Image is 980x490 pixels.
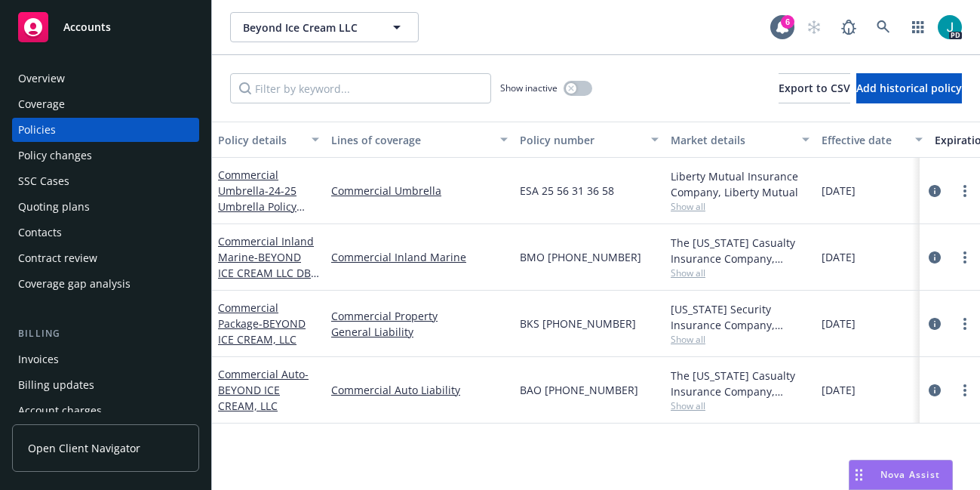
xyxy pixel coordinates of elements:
span: Show all [671,200,809,213]
span: Export to CSV [779,81,850,95]
a: circleInformation [926,315,944,333]
a: Commercial Auto [218,367,309,413]
button: Add historical policy [856,73,962,103]
span: [DATE] [822,183,856,199]
div: SSC Cases [18,169,69,193]
a: Overview [12,66,199,91]
div: Policies [18,118,56,142]
span: BMO [PHONE_NUMBER] [520,249,641,265]
a: Commercial Umbrella [218,168,296,230]
a: Switch app [903,12,933,42]
div: 6 [781,15,794,29]
div: Policy number [520,132,642,148]
a: circleInformation [926,248,944,267]
div: Coverage gap analysis [18,272,131,296]
div: Quoting plans [18,195,90,219]
button: Policy number [514,122,665,158]
span: BAO [PHONE_NUMBER] [520,382,638,398]
img: photo [938,15,962,39]
div: The [US_STATE] Casualty Insurance Company, Liberty Mutual [671,235,809,267]
span: [DATE] [822,382,856,398]
a: General Liability [331,324,508,340]
span: Beyond Ice Cream LLC [243,20,373,35]
a: more [956,381,974,399]
span: [DATE] [822,249,856,265]
span: Show all [671,333,809,346]
button: Effective date [816,122,929,158]
a: Commercial Package [218,300,306,347]
a: SSC Cases [12,169,199,193]
a: Commercial Umbrella [331,183,508,199]
span: BKS [PHONE_NUMBER] [520,316,636,331]
span: - BEYOND ICE CREAM, LLC [218,367,309,413]
span: Open Client Navigator [28,440,140,456]
div: Contacts [18,220,62,245]
button: Policy details [212,122,325,158]
a: Account charges [12,399,199,423]
span: Show all [671,267,809,279]
div: Account charges [18,399,102,423]
a: Start snowing [799,12,829,42]
div: Policy changes [18,143,92,168]
button: Export to CSV [779,73,850,103]
span: - BEYOND ICE CREAM, LLC [218,316,306,347]
div: Invoices [18,347,59,371]
span: Nova Assist [880,468,940,481]
div: Policy details [218,132,303,148]
div: Drag to move [849,461,868,489]
a: more [956,248,974,267]
div: Overview [18,66,65,91]
a: Billing updates [12,373,199,397]
span: [DATE] [822,316,856,331]
div: Contract review [18,246,97,270]
a: Policies [12,118,199,142]
a: Commercial Inland Marine [218,234,319,312]
div: [US_STATE] Security Insurance Company, Liberty Mutual [671,301,809,333]
div: The [US_STATE] Casualty Insurance Company, Liberty Mutual [671,368,809,399]
a: circleInformation [926,182,944,200]
a: more [956,182,974,200]
div: Billing updates [18,373,94,397]
a: Search [868,12,899,42]
a: more [956,315,974,333]
div: Lines of coverage [331,132,491,148]
div: Market details [671,132,793,148]
span: - 24-25 Umbrella Policy $11,810 [218,183,305,230]
button: Nova Assist [849,460,953,490]
div: Effective date [822,132,906,148]
input: Filter by keyword... [230,73,491,103]
a: Coverage [12,92,199,116]
a: Commercial Inland Marine [331,249,508,265]
a: Commercial Auto Liability [331,382,508,398]
div: Liberty Mutual Insurance Company, Liberty Mutual [671,168,809,200]
a: Commercial Property [331,308,508,324]
a: Policy changes [12,143,199,168]
a: Coverage gap analysis [12,272,199,296]
span: - BEYOND ICE CREAM LLC DBA ELECTRO FREEZE OF NOR CAL [218,250,319,312]
button: Market details [665,122,816,158]
a: Contacts [12,220,199,245]
a: Quoting plans [12,195,199,219]
span: Add historical policy [856,81,962,95]
span: Accounts [63,21,111,33]
button: Beyond Ice Cream LLC [230,12,419,42]
div: Billing [12,326,199,341]
div: Coverage [18,92,65,116]
a: circleInformation [926,381,944,399]
a: Report a Bug [834,12,864,42]
span: ESA 25 56 31 36 58 [520,183,614,199]
a: Contract review [12,246,199,270]
button: Lines of coverage [325,122,514,158]
a: Accounts [12,6,199,48]
a: Invoices [12,347,199,371]
span: Show all [671,399,809,412]
span: Show inactive [500,82,558,94]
